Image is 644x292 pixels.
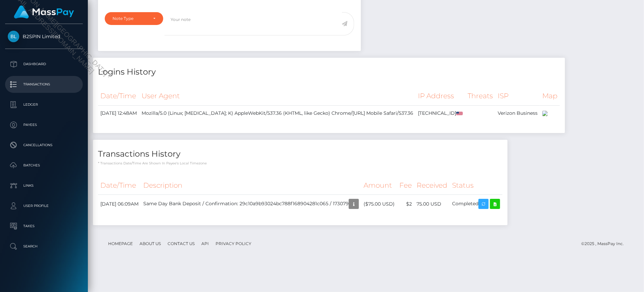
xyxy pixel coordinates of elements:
a: Contact Us [165,238,197,249]
a: Ledger [5,96,83,113]
a: Payees [5,116,83,133]
td: Completed [450,195,502,213]
p: Dashboard [8,59,80,69]
img: 200x100 [542,111,548,116]
td: [DATE] 12:48AM [98,105,139,121]
p: Cancellations [8,140,80,150]
th: ISP [495,87,540,105]
th: Description [141,176,361,195]
th: Date/Time [98,176,141,195]
th: Map [540,87,560,105]
h4: Logins History [98,66,560,78]
th: User Agent [139,87,416,105]
p: Transactions [8,79,80,89]
a: Dashboard [5,56,83,73]
p: Search [8,241,80,251]
td: 75.00 USD [414,195,450,213]
a: Batches [5,157,83,174]
p: Payees [8,120,80,130]
td: [TECHNICAL_ID] [416,105,465,121]
p: User Profile [8,201,80,211]
h4: Transactions History [98,148,502,160]
a: Transactions [5,76,83,93]
p: Taxes [8,221,80,231]
a: Cancellations [5,137,83,154]
button: Note Type [105,12,163,25]
th: Status [450,176,502,195]
a: API [199,238,212,249]
th: Fee [397,176,414,195]
a: Links [5,177,83,194]
span: B2SPIN Limited [5,33,83,39]
a: User Profile [5,197,83,214]
p: Ledger [8,100,80,110]
p: Links [8,181,80,191]
a: Taxes [5,218,83,235]
div: Note Type [113,16,148,21]
th: Amount [361,176,397,195]
td: Mozilla/5.0 (Linux; [MEDICAL_DATA]; K) AppleWebKit/537.36 (KHTML, like Gecko) Chrome/[URL] Mobile... [139,105,416,121]
td: [DATE] 06:09AM [98,195,141,213]
td: Verizon Business [495,105,540,121]
p: * Transactions date/time are shown in payee's local timezone [98,161,502,166]
th: Date/Time [98,87,139,105]
td: $2 [397,195,414,213]
img: MassPay Logo [14,5,74,19]
th: Threats [465,87,495,105]
a: Search [5,238,83,255]
th: IP Address [416,87,465,105]
a: About Us [137,238,164,249]
td: Same Day Bank Deposit / Confirmation: 29c10a9b93024bc788f168904281c065 / 173079 [141,195,361,213]
div: © 2025 , MassPay Inc. [581,240,629,247]
img: B2SPIN Limited [8,31,19,42]
a: Privacy Policy [213,238,254,249]
img: us.png [456,112,463,115]
td: ($75.00 USD) [361,195,397,213]
th: Received [414,176,450,195]
p: Batches [8,160,80,170]
a: Homepage [105,238,135,249]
